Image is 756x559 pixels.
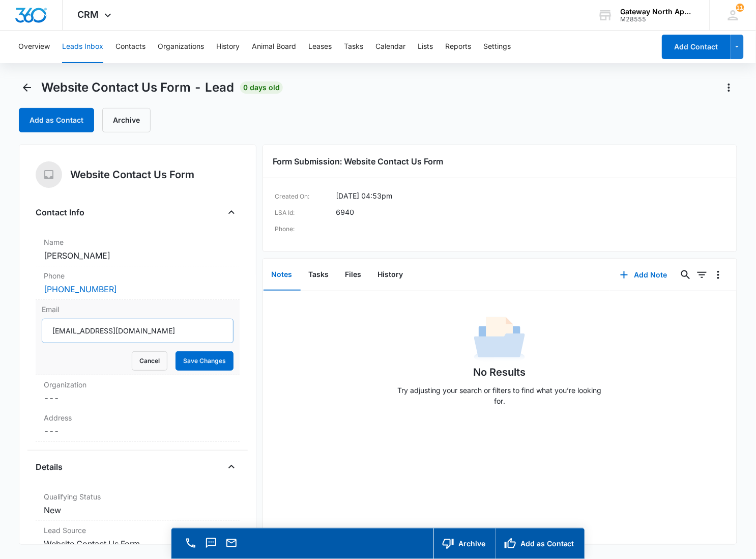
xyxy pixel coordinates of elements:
[223,459,240,475] button: Close
[70,167,194,182] h5: Website Contact Us Form
[275,223,336,235] dt: Phone:
[44,237,231,247] label: Name
[132,351,167,371] button: Cancel
[176,351,234,371] button: Save Changes
[184,536,198,550] button: Call
[662,35,731,59] button: Add Contact
[344,31,363,63] button: Tasks
[115,31,146,63] button: Contacts
[102,108,151,132] button: Archive
[158,31,204,63] button: Organizations
[36,206,84,218] h4: Contact Info
[337,259,370,291] button: Files
[216,31,240,63] button: History
[240,81,283,94] span: 0 days old
[36,266,240,300] div: Phone[PHONE_NUMBER]
[418,31,433,63] button: Lists
[36,521,240,554] div: Lead SourceWebsite Contact Us Form
[301,259,337,291] button: Tasks
[19,108,94,132] button: Add as Contact
[610,263,678,287] button: Add Note
[483,31,511,63] button: Settings
[36,408,240,442] div: Address---
[18,31,50,63] button: Overview
[474,365,526,380] h1: No Results
[223,204,240,220] button: Close
[44,379,231,390] label: Organization
[204,542,218,551] a: Text
[19,79,35,96] button: Back
[44,491,231,502] label: Qualifying Status
[44,270,231,281] label: Phone
[275,207,336,219] dt: LSA Id:
[44,392,231,404] dd: ---
[78,9,99,20] span: CRM
[375,31,405,63] button: Calendar
[710,267,726,283] button: Overflow Menu
[252,31,296,63] button: Animal Board
[736,4,744,12] div: notifications count
[62,31,103,63] button: Leads Inbox
[308,31,332,63] button: Leases
[42,319,234,343] input: Email
[44,504,231,516] dd: New
[184,542,198,551] a: Call
[496,528,585,559] button: Add as Contact
[721,79,737,96] button: Actions
[44,525,231,536] dt: Lead Source
[264,259,301,291] button: Notes
[204,536,218,550] button: Text
[36,375,240,408] div: Organization---
[336,190,393,203] dd: [DATE] 04:53pm
[44,425,231,437] dd: ---
[678,267,694,283] button: Search...
[474,314,525,365] img: No Data
[273,155,726,167] h3: Form Submission: Website Contact Us Form
[44,412,231,423] label: Address
[224,536,239,550] button: Email
[694,267,710,283] button: Filters
[36,233,240,266] div: Name[PERSON_NAME]
[445,31,471,63] button: Reports
[42,304,234,315] label: Email
[393,385,606,406] p: Try adjusting your search or filters to find what you’re looking for.
[275,190,336,203] dt: Created On:
[36,487,240,521] div: Qualifying StatusNew
[621,16,695,23] div: account id
[44,538,231,550] dd: Website Contact Us Form
[36,461,63,473] h4: Details
[224,542,239,551] a: Email
[370,259,412,291] button: History
[621,8,695,16] div: account name
[44,249,231,262] dd: [PERSON_NAME]
[433,528,496,559] button: Archive
[336,207,355,219] dd: 6940
[736,4,744,12] span: 118
[44,283,117,295] a: [PHONE_NUMBER]
[41,80,234,95] span: Website Contact Us Form - Lead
